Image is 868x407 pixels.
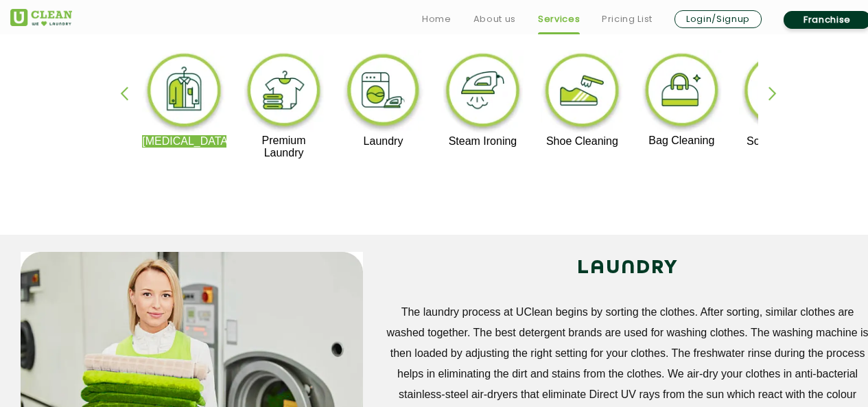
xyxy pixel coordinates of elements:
p: Steam Ironing [441,135,525,148]
img: bag_cleaning_11zon.webp [640,50,724,135]
p: Sofa Cleaning [739,135,823,148]
a: Services [538,11,580,27]
a: Home [422,11,451,27]
a: Pricing List [602,11,653,27]
img: steam_ironing_11zon.webp [441,50,525,135]
p: Laundry [341,135,425,148]
img: shoe_cleaning_11zon.webp [540,50,624,135]
img: UClean Laundry and Dry Cleaning [10,9,72,26]
a: About us [473,11,516,27]
img: laundry_cleaning_11zon.webp [341,50,425,135]
p: Shoe Cleaning [540,135,624,148]
a: Login/Signup [675,10,762,28]
p: Bag Cleaning [640,135,724,147]
p: [MEDICAL_DATA] [142,135,226,148]
img: sofa_cleaning_11zon.webp [739,50,823,135]
img: premium_laundry_cleaning_11zon.webp [242,50,326,135]
img: dry_cleaning_11zon.webp [142,50,226,135]
p: Premium Laundry [242,135,326,159]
